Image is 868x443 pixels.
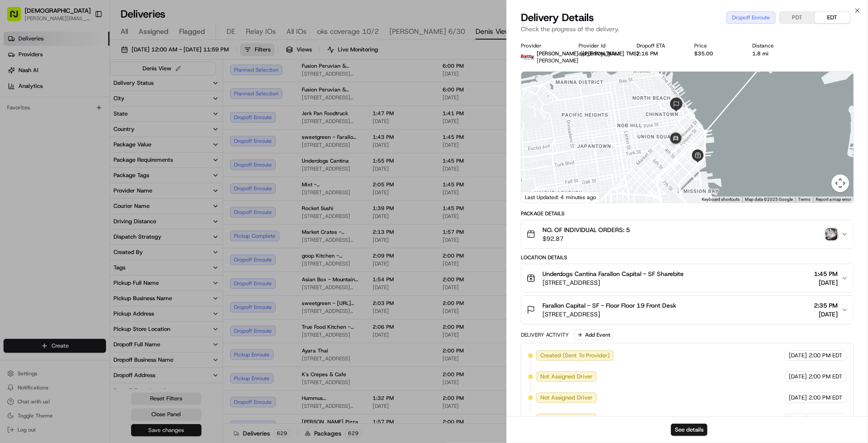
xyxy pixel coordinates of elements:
a: Open this area in Google Maps (opens a new window) [524,191,553,203]
button: EDT [815,12,850,23]
div: Dropoff ETA [637,42,681,49]
span: [PERSON_NAME] ([PERSON_NAME] TMS) [537,50,639,57]
img: Google [524,191,553,203]
div: 1 [614,181,623,190]
p: Check the progress of the delivery. [521,25,854,33]
div: 3 [671,143,681,153]
a: Terms [798,197,810,202]
span: Underdogs Cantina Farallon Capital - SF Sharebite [542,269,684,278]
span: Pylon [88,149,106,155]
span: [DATE] [789,394,807,402]
span: 1:45 PM [814,269,838,278]
div: Location Details [521,254,854,261]
span: [STREET_ADDRESS] [542,310,676,319]
span: [DATE] [814,278,838,287]
span: [DATE] [789,352,807,359]
img: betty.jpg [521,50,535,64]
span: API Documentation [83,127,141,136]
button: NO. OF INDIVIDUAL ORDERS: 5$92.87photo_proof_of_pickup image [521,220,853,248]
div: Distance [752,42,796,49]
button: Add Event [574,330,613,340]
button: Keyboard shortcuts [702,196,740,203]
span: 2:00 PM EDT [809,352,842,359]
img: 1736555255976-a54dd68f-1ca7-489b-9aae-adbdc363a1c4 [9,84,25,99]
span: [DATE] [789,415,807,423]
div: 2 [693,158,703,167]
span: Not Assigned Driver [540,415,593,423]
div: Delivery Activity [521,331,569,338]
span: NO. OF INDIVIDUAL ORDERS: 5 [542,225,630,234]
span: [PERSON_NAME] [537,57,579,64]
span: Farallon Capital - SF - Floor Floor 19 Front Desk [542,301,676,310]
span: Delivery Details [521,11,594,25]
div: 2:16 PM [637,50,681,57]
a: Report a map error [816,197,851,202]
span: Knowledge Base [18,127,67,136]
button: ord_ErPcysTjUevjVVU3Yk93YG [579,50,623,57]
span: [DATE] [814,310,838,319]
input: Clear [23,56,145,65]
div: Provider Id [579,42,623,49]
button: Farallon Capital - SF - Floor Floor 19 Front Desk[STREET_ADDRESS]2:35 PM[DATE] [521,296,853,324]
div: 📗 [9,128,16,135]
div: Package Details [521,210,854,217]
button: Start new chat [150,86,160,97]
span: $92.87 [542,234,630,243]
span: [STREET_ADDRESS] [542,278,684,287]
div: 💻 [74,128,81,135]
div: Provider [521,42,565,49]
p: Welcome 👋 [9,35,160,49]
div: Price [694,42,738,49]
div: Last Updated: 4 minutes ago [521,192,600,203]
span: Not Assigned Driver [540,373,593,381]
div: 1.8 mi [752,50,796,57]
img: photo_proof_of_pickup image [825,228,838,240]
span: 2:00 PM EDT [809,394,842,402]
img: Nash [9,8,26,26]
button: PDT [780,12,815,23]
button: See details [671,424,707,436]
button: Underdogs Cantina Farallon Capital - SF Sharebite[STREET_ADDRESS]1:45 PM[DATE] [521,264,853,292]
button: Map camera controls [831,174,849,192]
span: Not Assigned Driver [540,394,593,402]
span: [DATE] [789,373,807,381]
div: $35.00 [694,50,738,57]
a: Powered byPylon [62,148,106,155]
a: 📗Knowledge Base [5,123,71,139]
span: Created (Sent To Provider) [540,352,610,359]
a: 💻API Documentation [71,123,145,139]
div: Start new chat [30,84,144,92]
span: 2:35 PM [814,301,838,310]
div: We're available if you need us! [30,92,111,99]
span: Map data ©2025 Google [745,197,793,202]
span: 2:00 PM EDT [809,415,842,423]
span: 2:00 PM EDT [809,373,842,381]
